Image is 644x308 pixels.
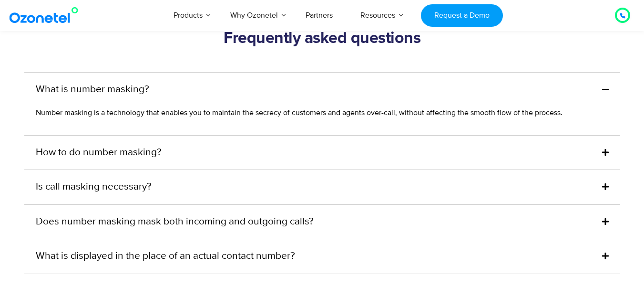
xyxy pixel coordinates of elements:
[36,214,314,230] a: Does number masking mask both incoming and outgoing calls?
[36,180,152,195] a: Is call masking necessary?
[36,145,162,160] a: How to do number masking?
[24,170,620,204] div: Is call masking necessary?
[24,73,620,107] div: What is number masking?
[36,82,149,97] a: What is number masking?
[24,205,620,239] div: Does number masking mask both incoming and outgoing calls?
[421,4,502,27] a: Request a Demo
[24,136,620,170] div: How to do number masking?
[24,239,620,274] div: What is displayed in the place of an actual contact number?
[36,108,562,117] span: Number masking is a technology that enables you to maintain the secrecy of customers and agents o...
[24,29,620,48] h2: Frequently asked questions
[36,249,295,264] a: What is displayed in the place of an actual contact number?
[24,107,620,135] div: What is number masking?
